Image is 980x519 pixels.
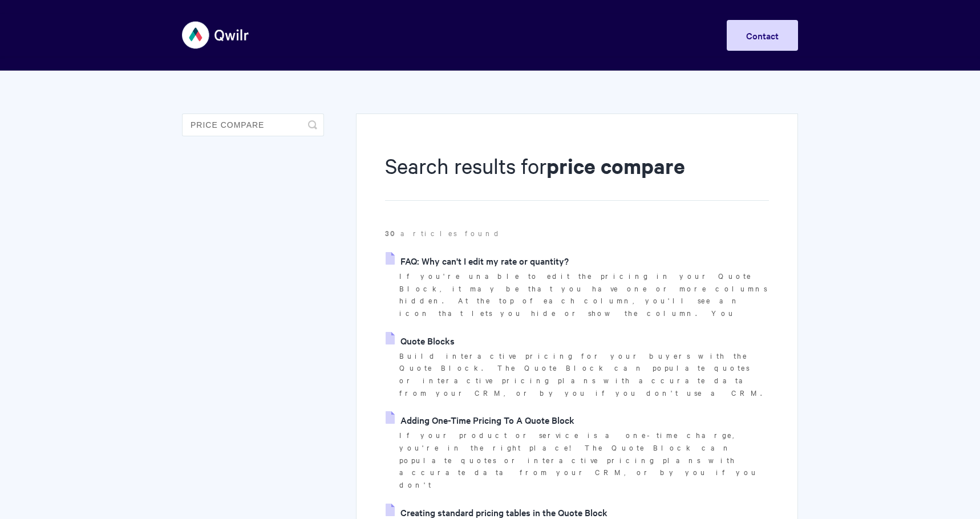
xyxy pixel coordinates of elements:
[386,411,574,428] a: Adding One-Time Pricing To A Quote Block
[399,350,769,399] p: Build interactive pricing for your buyers with the Quote Block. The Quote Block can populate quot...
[399,270,769,319] p: If you're unable to edit the pricing in your Quote Block, it may be that you have one or more col...
[385,228,400,238] strong: 30
[386,252,569,269] a: FAQ: Why can't I edit my rate or quantity?
[386,332,455,349] a: Quote Blocks
[385,227,769,240] p: articles found
[546,152,685,180] strong: price compare
[727,20,798,51] a: Contact
[385,151,769,201] h1: Search results for
[182,113,324,136] input: Search
[182,14,250,56] img: Qwilr Help Center
[399,429,769,491] p: If your product or service is a one-time charge, you're in the right place! The Quote Block can p...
